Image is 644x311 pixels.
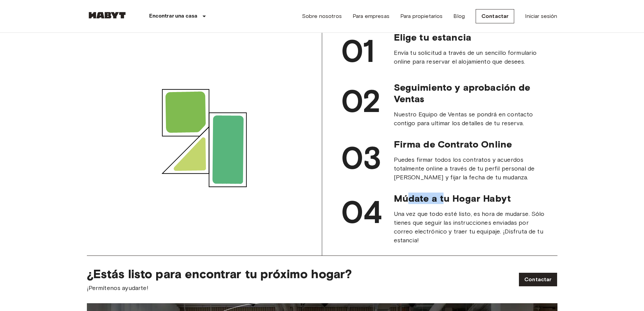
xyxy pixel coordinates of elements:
span: ¡Permítenos ayudarte! [87,284,508,292]
a: Para propietarios [400,12,443,20]
span: Firma de Contrato Online [394,138,547,150]
span: 01 [341,32,375,70]
span: Una vez que todo esté listo, es hora de mudarse. Sólo tienes que seguir las instrucciones enviada... [394,209,547,245]
span: Elige tu estancia [394,31,547,43]
span: Nuestro Equipo de Ventas se pondrá en contacto contigo para ultimar los detalles de tu reserva. [394,110,547,128]
span: 04 [341,193,382,231]
a: Contactar [519,272,557,287]
span: ¿Estás listo para encontrar tu próximo hogar? [87,267,508,281]
span: Múdate a tu Hogar Habyt [394,193,547,204]
a: Contactar [476,9,514,23]
a: Sobre nosotros [302,12,342,20]
a: Iniciar sesión [525,12,557,20]
span: Envía tu solicitud a través de un sencillo formulario online para reservar el alojamiento que des... [394,48,547,66]
span: 02 [341,82,381,120]
a: Para empresas [353,12,389,20]
div: animation [87,21,322,256]
img: Habyt [87,12,127,19]
span: Puedes firmar todos los contratos y acuerdos totalmente online a través de tu perfil personal de ... [394,155,547,182]
span: Seguimiento y aprobación de Ventas [394,82,547,105]
a: Blog [453,12,465,20]
span: 03 [341,139,381,177]
p: Encontrar una casa [149,12,198,20]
